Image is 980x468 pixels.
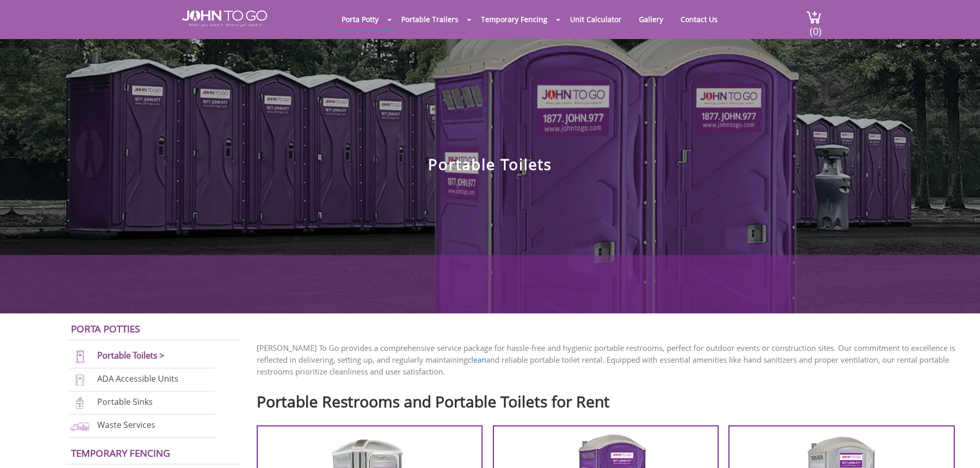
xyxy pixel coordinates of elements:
span: (0) [809,16,822,38]
img: portable-sinks-new.png [69,396,91,410]
a: Portable Sinks [97,396,153,407]
a: Portable Toilets > [97,349,165,361]
a: Temporary Fencing [473,9,555,29]
img: JOHN to go [182,10,267,27]
a: Unit Calculator [562,9,629,29]
button: Live Chat [939,427,980,468]
a: Portable Trailers [394,9,466,29]
a: Contact Us [673,9,725,29]
img: cart a [806,10,822,24]
a: Waste Services [97,419,155,430]
a: Temporary Fencing [71,446,170,459]
a: clean [468,354,486,365]
img: waste-services-new.png [69,419,91,433]
a: Gallery [631,9,671,29]
h2: Portable Restrooms and Portable Toilets for Rent [257,388,965,410]
img: ADA-units-new.png [69,373,91,387]
img: portable-toilets-new.png [69,350,91,364]
a: Porta Potty [334,9,386,29]
a: Porta Potties [71,322,140,335]
a: ADA Accessible Units [97,373,179,384]
p: [PERSON_NAME] To Go provides a comprehensive service package for hassle-free and hygienic portabl... [257,342,965,378]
